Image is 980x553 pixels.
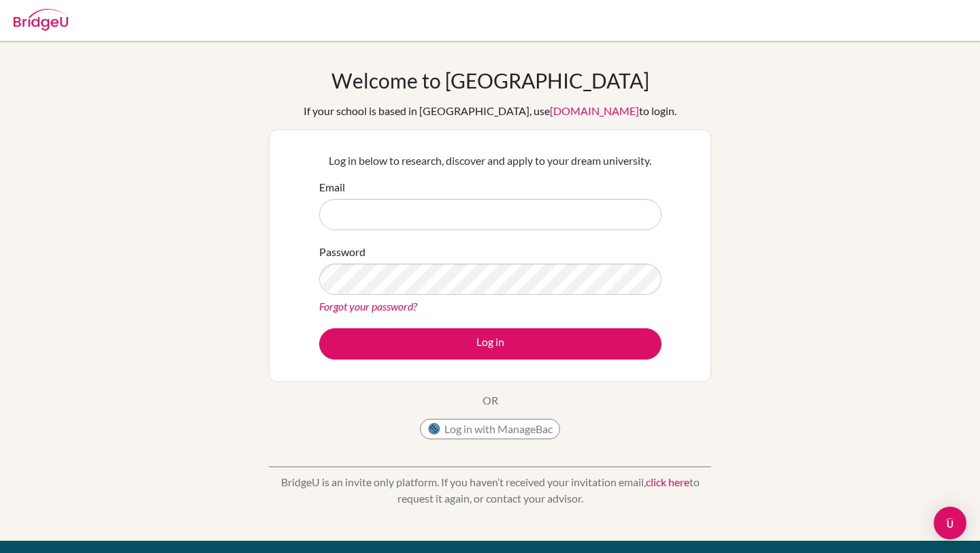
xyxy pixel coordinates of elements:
[319,153,661,169] p: Log in below to research, discover and apply to your dream university.
[269,474,711,507] p: BridgeU is an invite only platform. If you haven’t received your invitation email, to request it ...
[304,103,676,119] div: If your school is based in [GEOGRAPHIC_DATA], use to login.
[319,244,365,260] label: Password
[14,9,68,31] img: Bridge-U
[319,300,417,313] a: Forgot your password?
[331,68,649,93] h1: Welcome to [GEOGRAPHIC_DATA]
[483,392,498,409] p: OR
[646,475,689,488] a: click here
[934,507,966,539] div: Open Intercom Messenger
[550,104,639,117] a: [DOMAIN_NAME]
[319,179,345,195] label: Email
[319,328,661,360] button: Log in
[420,419,560,439] button: Log in with ManageBac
